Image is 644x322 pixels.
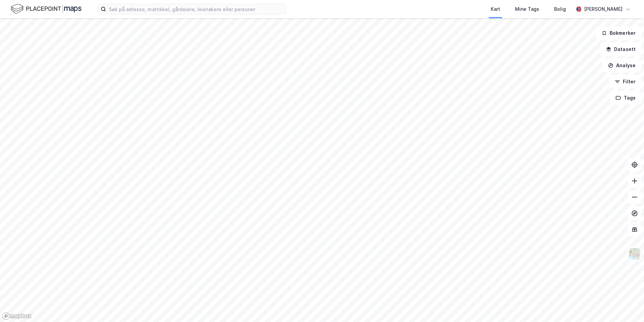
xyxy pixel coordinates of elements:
[106,4,286,14] input: Søk på adresse, matrikkel, gårdeiere, leietakere eller personer
[491,5,500,13] div: Kart
[584,5,622,13] div: [PERSON_NAME]
[554,5,566,13] div: Bolig
[11,3,82,15] img: logo.f888ab2527a4732fd821a326f86c7f29.svg
[515,5,539,13] div: Mine Tags
[610,290,644,322] iframe: Chat Widget
[610,290,644,322] div: Kontrollprogram for chat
